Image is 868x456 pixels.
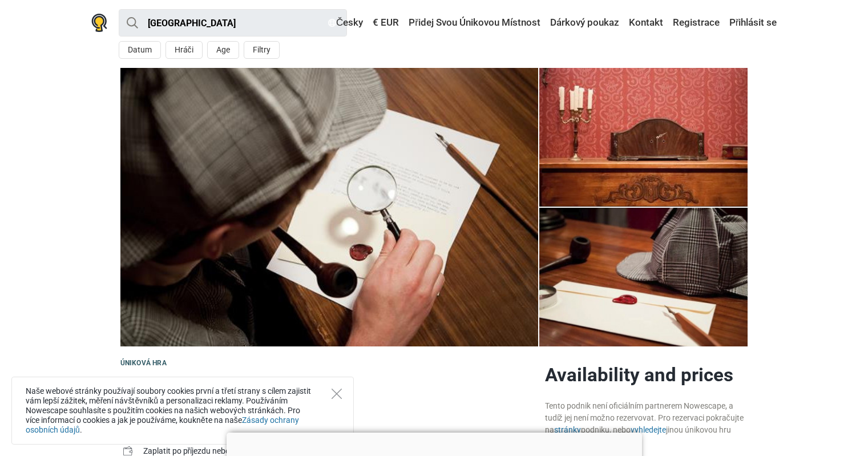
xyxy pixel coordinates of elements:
[406,13,543,33] a: Přidej Svou Únikovou Místnost
[539,68,748,207] a: Sherlockova Kancelář 1 photo 3
[631,425,666,434] a: vyhledejte
[370,13,402,33] a: € EUR
[626,13,666,33] a: Kontakt
[11,377,354,445] div: Naše webové stránky používají soubory cookies první a třetí strany s cílem zajistit vám lepší záž...
[119,41,161,59] button: Datum
[120,68,538,346] img: Sherlockova Kancelář 1 photo 10
[545,400,748,448] div: Tento podnik není oficiálním partnerem Nowescape, a tudíž jej není možno rezervovat. Pro rezervac...
[244,41,280,59] button: Filtry
[119,9,347,37] input: try “London”
[26,415,299,434] a: Zásady ochrany osobních údajů
[120,68,538,346] a: Sherlockova Kancelář 1 photo 9
[726,13,777,33] a: Přihlásit se
[539,208,748,346] a: Sherlockova Kancelář 1 photo 4
[670,13,722,33] a: Registrace
[120,359,167,367] span: Úniková hra
[328,19,336,27] img: Česky
[207,41,239,59] button: Age
[332,389,342,399] button: Close
[545,364,748,386] h2: Availability and prices
[165,41,203,59] button: Hráči
[120,373,536,393] h1: Sherlockova Kancelář 1
[554,425,581,434] a: stránky
[547,13,622,33] a: Dárkový poukaz
[539,68,748,207] img: Sherlockova Kancelář 1 photo 4
[325,13,366,33] a: Česky
[91,14,107,32] img: Nowescape logo
[539,208,748,346] img: Sherlockova Kancelář 1 photo 5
